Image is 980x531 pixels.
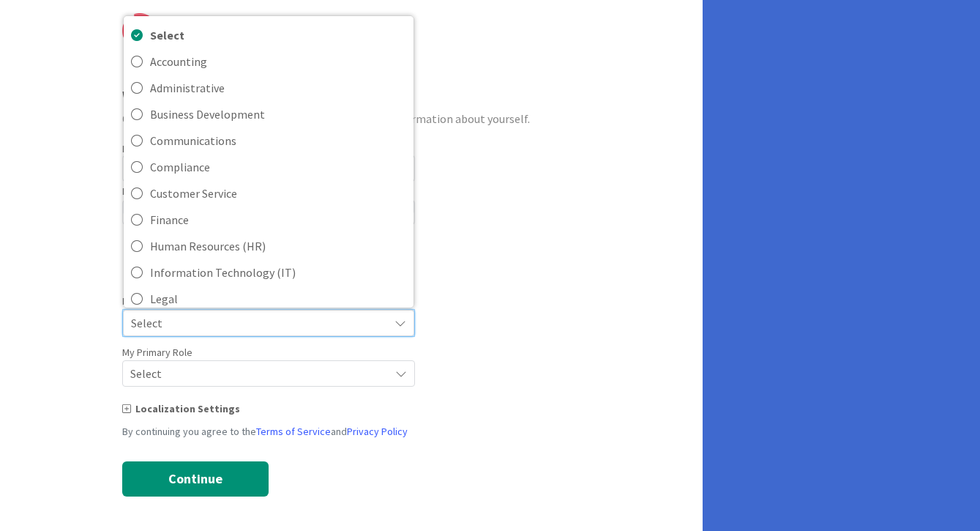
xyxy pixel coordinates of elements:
span: Customer Service [150,182,406,204]
a: Administrative [124,75,414,101]
span: Information Technology (IT) [150,261,406,283]
a: Finance [124,207,414,233]
div: Welcome! [122,83,581,110]
div: Create your account profile by providing a little more information about yourself. [122,110,581,127]
div: Localization Settings [122,401,581,417]
span: Finance [150,209,406,231]
span: Communications [150,130,406,152]
a: Business Development [124,101,414,127]
span: Select [150,24,406,46]
a: Privacy Policy [347,425,408,438]
a: Customer Service [124,180,414,207]
span: Select [130,363,382,384]
span: Select [131,313,381,333]
a: Accounting [124,48,414,75]
span: Business Development [150,103,406,125]
label: My Primary Role [122,345,192,360]
a: Terms of Service [256,425,331,438]
span: Compliance [150,156,406,178]
label: First Name [122,142,169,155]
button: Continue [122,461,269,497]
label: Backup Password [122,184,200,199]
a: Compliance [124,154,414,180]
label: My Area of Focus [122,294,198,309]
a: Communications [124,127,414,154]
span: Legal [150,288,406,310]
div: By continuing you agree to the and [122,424,581,439]
a: Select [124,22,414,48]
a: Information Technology (IT) [124,259,414,286]
img: Kanban Zone [122,13,260,48]
a: Legal [124,286,414,312]
span: Accounting [150,51,406,73]
span: Human Resources (HR) [150,235,406,257]
a: Human Resources (HR) [124,233,414,259]
span: Administrative [150,77,406,99]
